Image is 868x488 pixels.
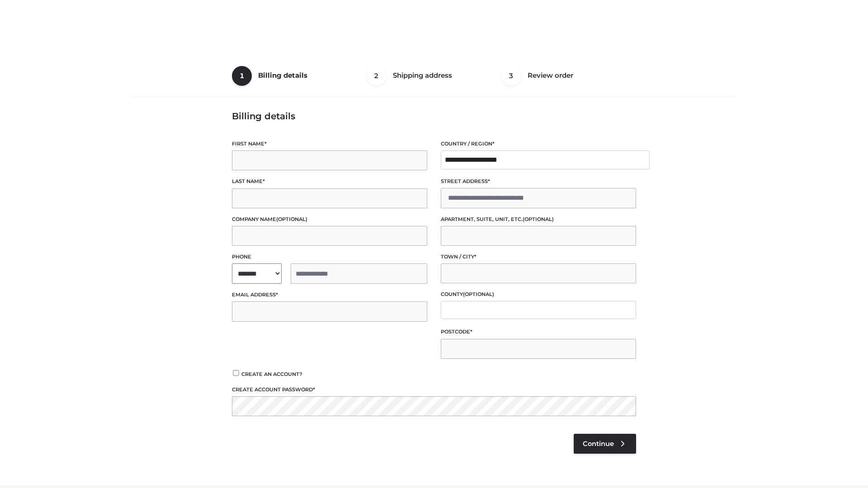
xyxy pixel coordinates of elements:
span: (optional) [523,216,554,222]
label: Phone [232,253,427,261]
input: Create an account? [232,370,240,376]
span: 3 [501,66,521,86]
label: Street address [441,177,636,186]
label: First name [232,140,427,148]
span: (optional) [276,216,307,222]
label: Company name [232,215,427,224]
span: Continue [583,440,614,448]
span: 2 [367,66,387,86]
a: Continue [574,434,636,454]
span: Review order [528,71,573,80]
label: Town / City [441,253,636,261]
span: 1 [232,66,252,86]
span: Shipping address [393,71,452,80]
h3: Billing details [232,111,636,122]
span: (optional) [463,291,494,297]
label: Last name [232,177,427,186]
label: Apartment, suite, unit, etc. [441,215,636,224]
span: Billing details [258,71,307,80]
label: Email address [232,291,427,299]
label: Country / Region [441,140,636,148]
label: Create account password [232,385,636,394]
span: Create an account? [241,371,302,377]
label: County [441,290,636,299]
label: Postcode [441,328,636,336]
